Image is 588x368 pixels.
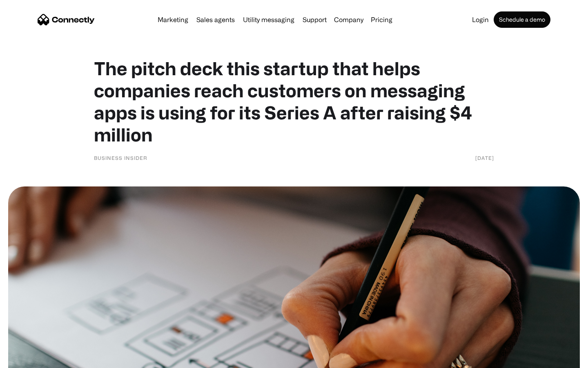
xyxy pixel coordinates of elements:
[94,57,494,146] h1: The pitch deck this startup that helps companies reach customers on messaging apps is using for i...
[8,354,49,365] aside: Language selected: English
[469,16,492,23] a: Login
[193,16,238,23] a: Sales agents
[367,16,396,23] a: Pricing
[94,154,147,162] div: Business Insider
[475,154,494,162] div: [DATE]
[154,16,192,23] a: Marketing
[299,16,330,23] a: Support
[494,11,550,28] a: Schedule a demo
[240,16,298,23] a: Utility messaging
[334,14,363,25] div: Company
[16,354,49,365] ul: Language list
